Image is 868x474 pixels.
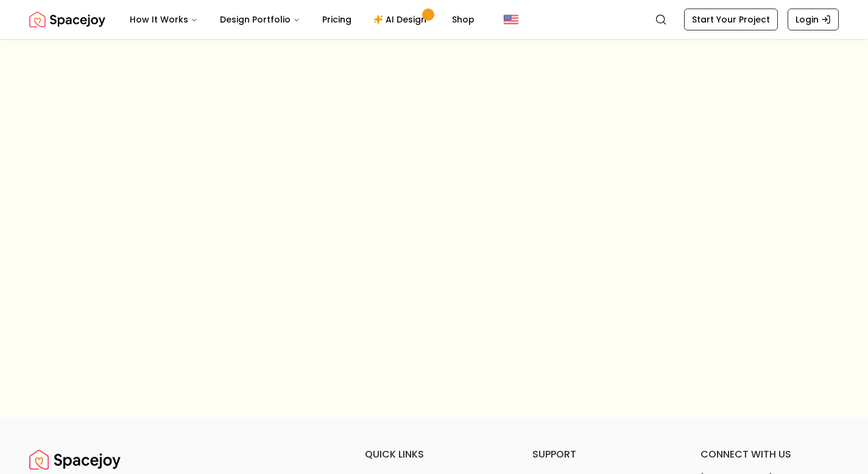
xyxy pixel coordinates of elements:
[120,7,208,32] button: How It Works
[442,7,484,32] a: Shop
[700,447,839,462] h6: connect with us
[364,7,440,32] a: AI Design
[29,447,121,472] img: Spacejoy Logo
[504,12,518,27] img: United States
[210,7,310,32] button: Design Portfolio
[29,447,121,472] a: Spacejoy
[29,7,105,32] img: Spacejoy Logo
[365,447,503,462] h6: quick links
[312,7,361,32] a: Pricing
[29,7,105,32] a: Spacejoy
[120,7,484,32] nav: Main
[532,447,671,462] h6: support
[684,9,778,30] a: Start Your Project
[788,9,839,30] a: Login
